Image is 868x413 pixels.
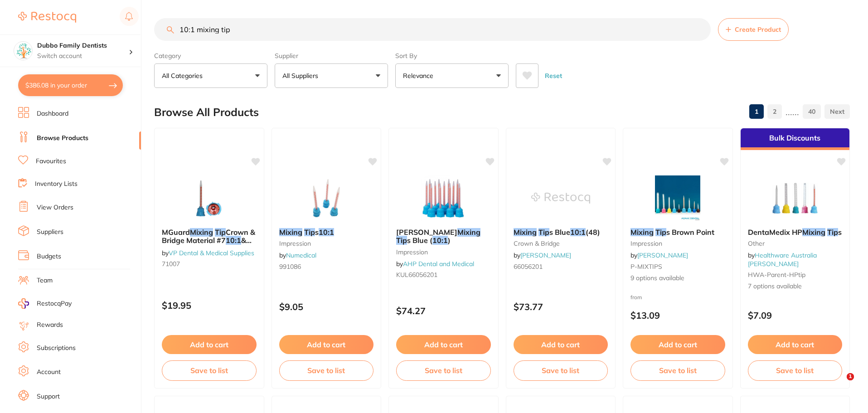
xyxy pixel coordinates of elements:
button: Add to cart [279,335,374,354]
a: Restocq Logo [18,7,76,28]
span: Crown & Bridge Material #7 [162,228,255,245]
img: Restocq Logo [18,12,76,23]
a: [PERSON_NAME] [637,251,688,259]
span: from [630,294,642,301]
img: DentaMedix HP Mixing Tips [766,175,824,221]
img: Kulzer Mixing Tips Blue (10:1) [414,175,473,221]
em: Mixing [190,228,213,237]
a: Subscriptions [37,344,76,353]
b: Mixing Tips Blue 10:1 (48) [514,228,608,236]
button: All Categories [154,63,267,88]
label: Category [154,52,267,60]
span: HWA-parent-HPtip [748,271,805,279]
em: 10:1 [570,228,586,237]
p: Switch account [37,52,129,61]
input: Search Products [154,18,711,41]
label: Supplier [275,52,388,60]
button: Save to list [514,360,608,380]
button: Save to list [748,360,843,380]
a: Account [37,368,61,377]
em: 10:1 [432,236,448,245]
button: Save to list [396,360,491,380]
span: DentaMedix HP [748,228,802,237]
span: 7 options available [748,282,843,291]
button: Reset [542,63,565,88]
span: s Blue ( [407,236,432,245]
small: impression [630,240,725,247]
span: MGuard [162,228,190,237]
button: Relevance [395,63,509,88]
iframe: Intercom live chat [828,373,850,395]
span: by [279,251,316,259]
span: 9 options available [630,274,725,283]
a: Suppliers [37,228,63,237]
span: by [162,249,254,257]
span: [PERSON_NAME] [396,228,457,237]
small: other [748,240,843,247]
small: impression [279,240,374,247]
a: Inventory Lists [35,180,78,189]
em: Tip [827,228,838,237]
p: All Categories [162,71,206,80]
em: Tip [215,228,226,237]
span: s [315,228,319,237]
em: Tip [396,236,407,245]
img: MGuard Mixing Tip Crown & Bridge Material #7 10:1 & 4:1 Pack Of 50 [179,175,238,221]
a: Support [37,392,60,401]
em: Tip [655,228,666,237]
span: Create Product [735,26,781,33]
span: 991086 [279,262,301,271]
em: Mixing [630,228,654,237]
span: by [396,260,474,268]
p: $13.09 [630,310,725,321]
h2: Browse All Products [154,106,259,119]
a: Team [37,276,53,285]
span: KUL66056201 [396,271,437,279]
em: Mixing [802,228,825,237]
button: Add to cart [514,335,608,354]
span: 1 [847,373,854,380]
a: Numedical [286,251,316,259]
span: (48) [586,228,600,237]
a: Browse Products [37,134,88,143]
span: by [514,251,571,259]
button: Add to cart [748,335,843,354]
b: DentaMedix HP Mixing Tips [748,228,843,236]
button: Save to list [630,360,725,380]
img: Dubbo Family Dentists [14,42,32,60]
a: 2 [767,102,782,121]
img: Mixing Tips 10:1 [297,175,356,221]
a: Healthware Australia [PERSON_NAME] [748,251,817,267]
span: P-MIXTIPS [630,262,662,271]
span: & 4:1 Pack Of 50 [162,236,252,253]
em: 10:1 [226,236,241,245]
small: impression [396,248,491,256]
img: Mixing Tips Blue 10:1 (48) [531,175,590,221]
a: 40 [803,102,821,121]
span: 66056201 [514,262,543,271]
a: [PERSON_NAME] [520,251,571,259]
h4: Dubbo Family Dentists [37,41,129,50]
span: RestocqPay [37,299,72,308]
button: Add to cart [396,335,491,354]
a: Budgets [37,252,61,261]
span: by [630,251,688,259]
img: RestocqPay [18,298,29,309]
small: crown & bridge [514,240,608,247]
p: $7.09 [748,310,843,321]
b: Mixing Tips 10:1 [279,228,374,236]
p: $73.77 [514,301,608,312]
img: Mixing Tips Brown Point [648,175,707,221]
span: 71007 [162,260,180,268]
button: Save to list [279,360,374,380]
b: Kulzer Mixing Tips Blue (10:1) [396,228,491,245]
button: All Suppliers [275,63,388,88]
em: Tip [538,228,549,237]
b: Mixing Tips Brown Point [630,228,725,236]
button: $386.08 in your order [18,74,123,96]
a: VP Dental & Medical Supplies [169,249,254,257]
button: Add to cart [162,335,257,354]
em: Mixing [279,228,302,237]
b: MGuard Mixing Tip Crown & Bridge Material #7 10:1 & 4:1 Pack Of 50 [162,228,257,245]
button: Add to cart [630,335,725,354]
